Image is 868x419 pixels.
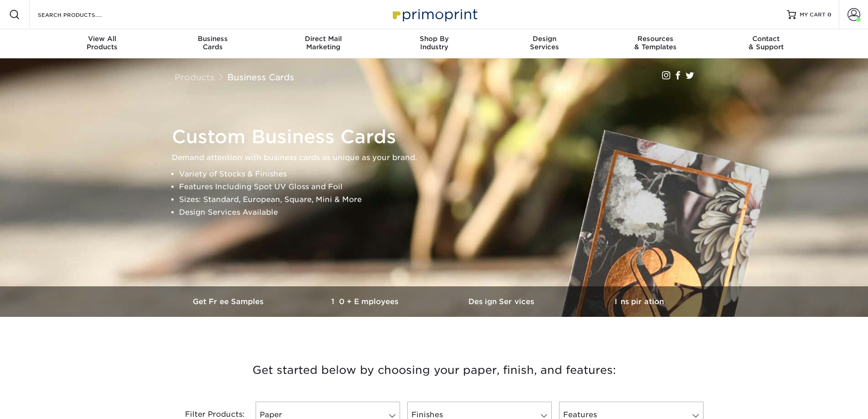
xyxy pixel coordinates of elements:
[800,11,826,19] span: MY CART
[571,297,708,306] h3: Inspiration
[179,193,705,206] li: Sizes: Standard, European, Square, Mini & More
[268,35,379,43] span: Direct Mail
[157,29,268,58] a: BusinessCards
[379,35,489,43] span: Shop By
[489,35,600,51] div: Services
[172,126,705,148] h1: Custom Business Cards
[157,35,268,51] div: Cards
[161,286,298,317] a: Get Free Samples
[711,29,822,58] a: Contact& Support
[489,35,600,43] span: Design
[172,151,705,164] p: Demand attention with business cards as unique as your brand.
[389,5,480,24] img: Primoprint
[600,29,711,58] a: Resources& Templates
[489,29,600,58] a: DesignServices
[434,286,571,317] a: Design Services
[268,35,379,51] div: Marketing
[827,11,832,18] span: 0
[434,297,571,306] h3: Design Services
[711,35,822,43] span: Contact
[711,35,822,51] div: & Support
[379,35,489,51] div: Industry
[157,35,268,43] span: Business
[179,168,705,181] li: Variety of Stocks & Finishes
[179,181,705,193] li: Features Including Spot UV Gloss and Foil
[600,35,711,43] span: Resources
[298,286,434,317] a: 10+ Employees
[600,35,711,51] div: & Templates
[268,29,379,58] a: Direct MailMarketing
[47,35,158,43] span: View All
[175,72,215,82] a: Products
[179,206,705,219] li: Design Services Available
[168,350,701,391] h3: Get started below by choosing your paper, finish, and features:
[571,286,708,317] a: Inspiration
[47,35,158,51] div: Products
[47,29,158,58] a: View AllProducts
[298,297,434,306] h3: 10+ Employees
[227,72,294,82] a: Business Cards
[161,297,298,306] h3: Get Free Samples
[37,9,126,20] input: SEARCH PRODUCTS.....
[379,29,489,58] a: Shop ByIndustry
